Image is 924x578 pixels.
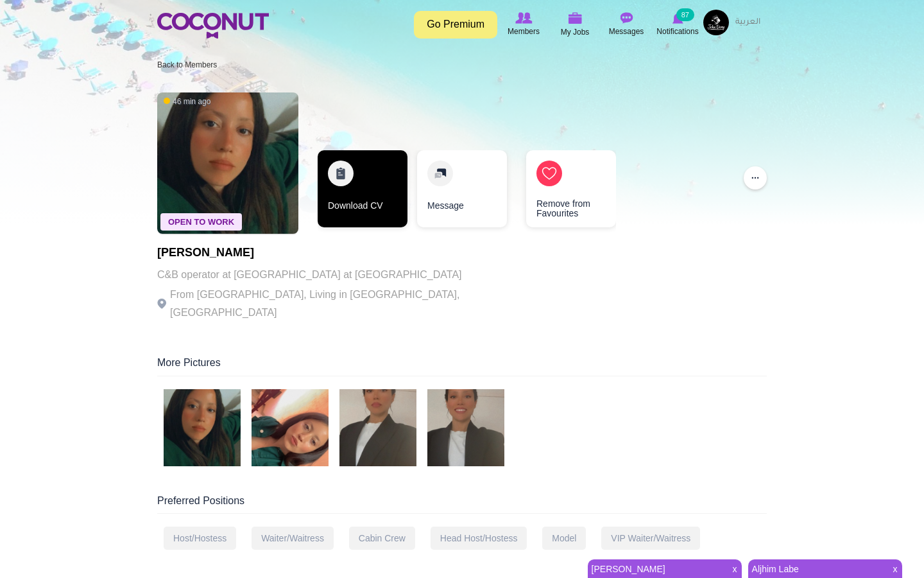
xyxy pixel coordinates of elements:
[515,12,532,24] img: Browse Members
[652,10,703,39] a: Notifications Notifications 87
[157,13,269,39] img: Home
[744,166,767,189] button: ...
[517,150,606,234] div: 3 / 3
[164,96,210,107] span: 46 min ago
[318,150,407,227] a: Download CV
[588,560,725,578] a: [PERSON_NAME]
[417,150,507,234] div: 2 / 3
[349,527,415,550] div: Cabin Crew
[508,25,540,38] span: Members
[417,150,507,227] a: Message
[672,12,683,24] img: Notifications
[609,25,644,38] span: Messages
[561,26,590,39] span: My Jobs
[889,560,902,578] span: x
[252,527,334,550] div: Waiter/Waitress
[414,11,497,39] a: Go Premium
[431,527,527,550] div: Head Host/Hostess
[601,10,652,39] a: Messages Messages
[656,25,698,38] span: Notifications
[526,150,616,227] a: Remove from Favourites
[157,60,217,69] a: Back to Members
[568,12,582,24] img: My Jobs
[601,527,700,550] div: VIP Waiter/Waitress
[549,10,601,40] a: My Jobs My Jobs
[318,150,407,234] div: 1 / 3
[498,10,549,39] a: Browse Members Members
[157,266,510,284] p: C&B operator at [GEOGRAPHIC_DATA] at [GEOGRAPHIC_DATA]
[676,8,694,21] small: 87
[620,12,633,24] img: Messages
[164,527,236,550] div: Host/Hostess
[157,494,767,514] div: Preferred Positions
[748,560,886,578] a: Aljhim Labe
[157,286,510,322] p: From [GEOGRAPHIC_DATA], Living in [GEOGRAPHIC_DATA], [GEOGRAPHIC_DATA]
[160,213,242,231] span: Open To Work
[542,527,586,550] div: Model
[157,247,510,259] h1: [PERSON_NAME]
[728,560,742,578] span: x
[729,10,767,35] a: العربية
[157,356,767,376] div: More Pictures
